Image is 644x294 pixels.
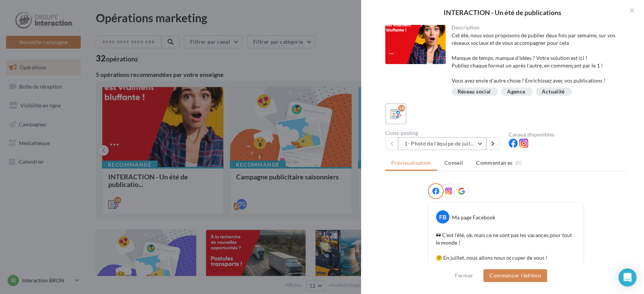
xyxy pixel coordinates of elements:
div: Actualité [542,89,564,95]
div: INTERACTION - Un été de publications [373,9,632,16]
div: Cet été, nous vous proposons de publier deux fois par semaine, sur vos réseaux sociaux et de vous... [452,32,620,84]
button: Commencer l'édition [483,269,547,282]
button: 1- Photo de l'équipe de juillet [398,137,486,150]
div: Réseau social [458,89,491,95]
div: Open Intercom Messenger [618,268,636,286]
span: Conseil [444,159,463,166]
div: Cross-posting [385,130,503,136]
div: Agence [507,89,525,95]
div: Ma page Facebook [452,214,495,221]
span: Commentaires [476,159,512,167]
div: FB [436,210,449,224]
span: (0) [515,160,522,166]
div: Canaux disponibles [509,132,626,137]
div: 18 [398,105,405,112]
div: Description [452,25,620,30]
button: Fermer [452,271,476,280]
